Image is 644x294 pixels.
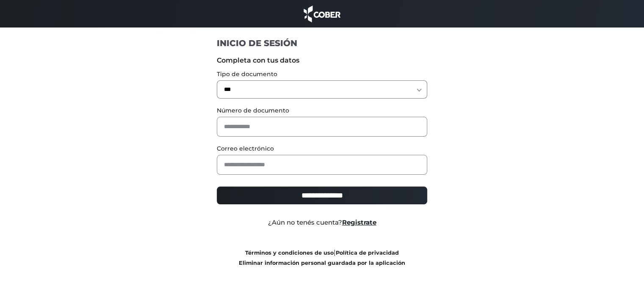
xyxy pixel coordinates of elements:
[217,144,427,153] label: Correo electrónico
[239,260,405,266] a: Eliminar información personal guardada por la aplicación
[217,38,427,49] h1: INICIO DE SESIÓN
[301,4,343,23] img: cober_marca.png
[217,55,427,66] label: Completa con tus datos
[336,250,399,256] a: Política de privacidad
[210,218,434,228] div: ¿Aún no tenés cuenta?
[217,106,427,115] label: Número de documento
[245,250,334,256] a: Términos y condiciones de uso
[342,218,376,226] a: Registrate
[210,247,434,268] div: |
[217,70,427,79] label: Tipo de documento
